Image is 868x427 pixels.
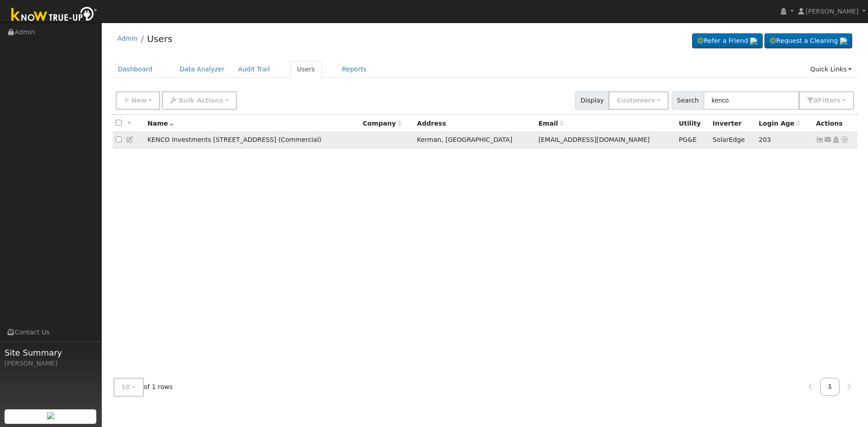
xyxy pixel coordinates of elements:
[113,378,144,396] button: 10
[764,33,852,49] a: Request a Cleaning
[414,132,535,149] td: Kerman, [GEOGRAPHIC_DATA]
[712,136,745,143] span: SolarEdge
[820,378,840,395] a: 1
[837,97,840,104] span: s
[116,91,160,110] button: New
[131,97,146,104] span: New
[712,119,752,128] div: Inverter
[679,119,707,128] div: Utility
[363,120,401,127] span: Company name
[126,136,134,143] a: Edit User
[816,136,824,143] a: Show Graph
[111,61,160,78] a: Dashboard
[818,97,841,104] span: Filter
[538,136,650,143] span: [EMAIL_ADDRESS][DOMAIN_NAME]
[840,135,849,145] a: Other actions
[113,378,173,396] span: of 1 rows
[335,61,373,78] a: Reports
[47,412,54,419] img: retrieve
[824,135,832,145] a: krbtrojan@aol.com
[759,136,771,143] span: 01/30/2025 12:44:21 PM
[5,347,97,359] span: Site Summary
[806,8,859,15] span: [PERSON_NAME]
[816,119,854,128] div: Actions
[7,5,102,25] img: Know True-Up
[609,91,668,110] button: Customers
[231,61,277,78] a: Audit Trail
[144,132,359,149] td: KENCO Investments [STREET_ADDRESS] (Commercial)
[5,359,97,368] div: [PERSON_NAME]
[750,38,757,45] img: retrieve
[799,91,854,110] button: 0Filters
[840,38,847,45] img: retrieve
[679,136,697,143] span: PG&E
[759,120,800,127] span: Days since last login
[692,33,763,49] a: Refer a Friend
[703,91,799,110] input: Search
[417,119,532,128] div: Address
[147,33,172,44] a: Users
[803,61,859,78] a: Quick Links
[173,61,231,78] a: Data Analyzer
[290,61,322,78] a: Users
[147,120,174,127] span: Name
[122,383,131,390] span: 10
[832,136,840,143] a: Login As
[538,120,564,127] span: Email
[118,35,138,42] a: Admin
[162,91,236,110] button: Bulk Actions
[672,91,704,110] span: Search
[575,91,609,110] span: Display
[179,97,223,104] span: Bulk Actions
